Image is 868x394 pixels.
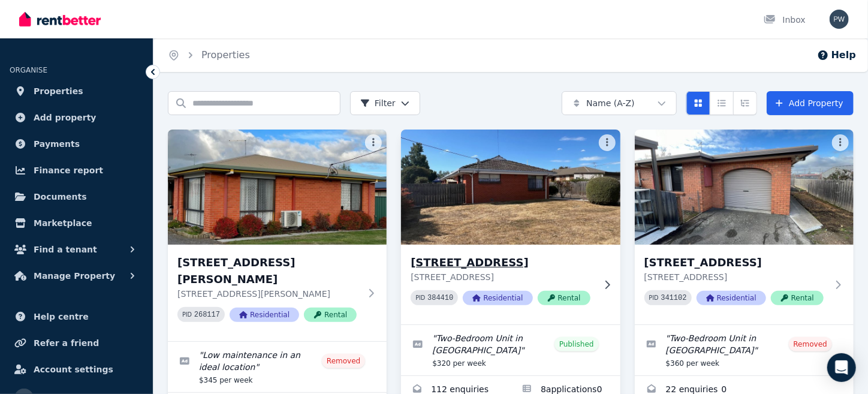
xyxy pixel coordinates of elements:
a: Refer a friend [10,331,143,355]
span: Rental [771,291,824,305]
span: Filter [360,97,396,109]
nav: Breadcrumb [153,38,264,72]
button: Help [817,48,856,62]
code: 384410 [427,294,453,302]
span: Documents [34,190,87,204]
img: 1/3 Burnett Street, Longford [168,130,387,245]
span: Refer a friend [34,336,99,350]
a: Edit listing: Two-Bedroom Unit in Longford [635,325,854,375]
a: Add Property [767,91,854,115]
button: More options [365,134,382,151]
a: Finance report [10,158,143,182]
code: 341102 [661,294,687,302]
span: Marketplace [34,216,92,230]
a: Properties [10,79,143,103]
span: Manage Property [34,269,115,283]
a: Add property [10,106,143,130]
button: Manage Property [10,264,143,288]
span: Residential [230,308,299,322]
button: Name (A-Z) [562,91,677,115]
a: Properties [201,49,250,61]
span: Account settings [34,362,113,377]
div: Open Intercom Messenger [827,353,856,382]
span: Rental [304,308,357,322]
span: Residential [463,291,532,305]
button: Card view [686,91,710,115]
img: 1/50 Malcombe St, Longford [396,127,626,248]
span: Rental [538,291,590,305]
span: ORGANISE [10,66,47,74]
img: Paul Williams [830,10,849,29]
a: Edit listing: Low maintenance in an ideal location [168,342,387,392]
img: RentBetter [19,10,101,28]
small: PID [415,294,425,301]
button: Filter [350,91,420,115]
a: Edit listing: Two-Bedroom Unit in Longford [401,325,620,375]
img: 2/3 Burghley Street, Longford [635,130,854,245]
p: [STREET_ADDRESS] [411,271,593,283]
div: Inbox [764,14,806,26]
button: More options [832,134,849,151]
button: Compact list view [710,91,734,115]
a: Help centre [10,305,143,329]
button: More options [599,134,616,151]
span: Payments [34,137,80,151]
span: Name (A-Z) [586,97,635,109]
code: 268117 [194,311,220,319]
span: Help centre [34,309,89,324]
a: Payments [10,132,143,156]
span: Residential [697,291,766,305]
button: Expanded list view [733,91,757,115]
span: Add property [34,110,97,125]
p: [STREET_ADDRESS][PERSON_NAME] [177,288,360,300]
small: PID [182,311,192,318]
span: Find a tenant [34,242,97,257]
a: 2/3 Burghley Street, Longford[STREET_ADDRESS][STREET_ADDRESS]PID 341102ResidentialRental [635,130,854,324]
h3: [STREET_ADDRESS][PERSON_NAME] [177,254,360,288]
h3: [STREET_ADDRESS] [411,254,593,271]
a: Account settings [10,357,143,381]
p: [STREET_ADDRESS] [644,271,827,283]
span: Properties [34,84,83,98]
h3: [STREET_ADDRESS] [644,254,827,271]
a: Marketplace [10,211,143,235]
span: Finance report [34,163,103,178]
button: Find a tenant [10,237,143,261]
a: Documents [10,185,143,209]
small: PID [649,294,659,301]
a: 1/50 Malcombe St, Longford[STREET_ADDRESS][STREET_ADDRESS]PID 384410ResidentialRental [401,130,620,324]
a: 1/3 Burnett Street, Longford[STREET_ADDRESS][PERSON_NAME][STREET_ADDRESS][PERSON_NAME]PID 268117R... [168,130,387,341]
div: View options [686,91,757,115]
